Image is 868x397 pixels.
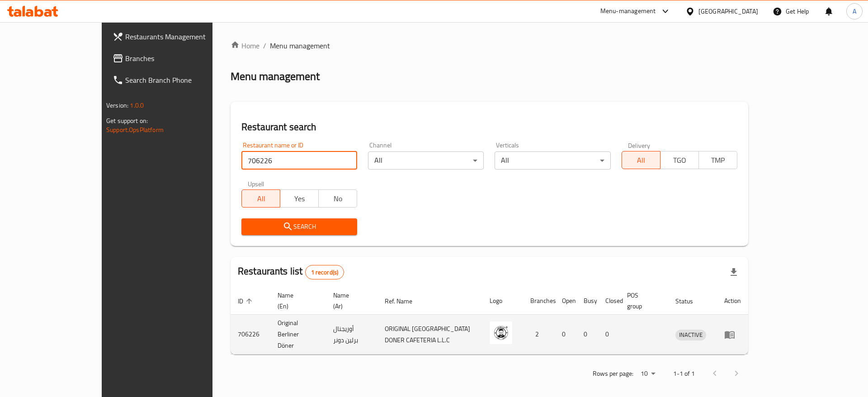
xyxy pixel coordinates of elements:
[241,151,357,170] input: Search for restaurant name or ID..
[263,40,266,51] li: /
[482,287,523,315] th: Logo
[368,151,484,170] div: All
[326,315,377,354] td: أوريجنال برلين دونر
[245,192,277,205] span: All
[241,120,737,134] h2: Restaurant search
[280,189,319,208] button: Yes
[125,75,240,85] span: Search Branch Phone
[270,40,330,51] span: Menu management
[305,265,344,279] div: Total records count
[105,26,247,47] a: Restaurants Management
[628,142,651,148] label: Delivery
[622,151,660,169] button: All
[238,296,255,307] span: ID
[576,315,598,354] td: 0
[523,315,555,354] td: 2
[675,330,706,340] span: INACTIVE
[306,268,344,277] span: 1 record(s)
[106,115,148,127] span: Get support on:
[717,287,748,315] th: Action
[853,6,856,16] span: A
[637,367,659,381] div: Rows per page:
[698,151,737,169] button: TMP
[249,221,350,232] span: Search
[284,192,315,205] span: Yes
[576,287,598,315] th: Busy
[231,69,320,84] h2: Menu management
[598,315,620,354] td: 0
[555,287,576,315] th: Open
[333,290,367,312] span: Name (Ar)
[125,53,240,64] span: Branches
[241,218,357,235] button: Search
[106,124,164,136] a: Support.OpsPlatform
[105,47,247,69] a: Branches
[278,290,315,312] span: Name (En)
[231,315,270,354] td: 706226
[238,265,344,279] h2: Restaurants list
[231,287,748,354] table: enhanced table
[125,31,240,42] span: Restaurants Management
[675,330,706,340] div: INACTIVE
[555,315,576,354] td: 0
[495,151,610,170] div: All
[105,69,247,91] a: Search Branch Phone
[598,287,620,315] th: Closed
[490,321,512,344] img: Original Berliner Döner
[703,154,734,167] span: TMP
[593,368,633,379] p: Rows per page:
[698,6,758,16] div: [GEOGRAPHIC_DATA]
[322,192,354,205] span: No
[385,296,424,307] span: Ref. Name
[106,99,128,111] span: Version:
[130,99,144,111] span: 1.0.0
[673,368,695,379] p: 1-1 of 1
[627,290,657,312] span: POS group
[248,180,264,187] label: Upsell
[241,189,280,208] button: All
[377,315,482,354] td: ORIGINAL [GEOGRAPHIC_DATA] DONER CAFETERIA L.L.C
[660,151,699,169] button: TGO
[664,154,695,167] span: TGO
[675,296,705,307] span: Status
[523,287,555,315] th: Branches
[231,40,748,51] nav: breadcrumb
[626,154,657,167] span: All
[318,189,357,208] button: No
[270,315,326,354] td: Original Berliner Döner
[600,6,656,17] div: Menu-management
